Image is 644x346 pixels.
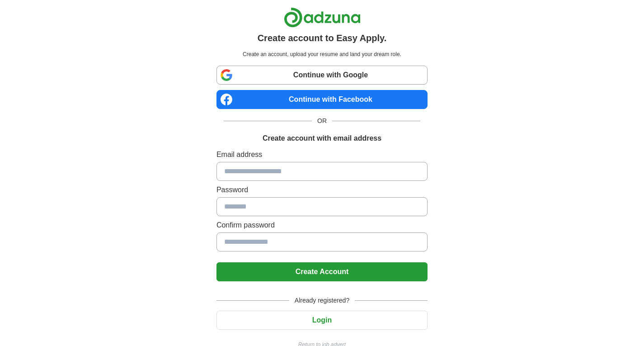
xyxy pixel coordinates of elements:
a: Continue with Facebook [216,90,428,109]
button: Create Account [216,262,428,281]
span: OR [312,116,332,126]
h1: Create account with email address [263,133,381,144]
label: Confirm password [216,220,428,231]
img: Adzuna logo [284,7,361,28]
label: Email address [216,149,428,160]
label: Password [216,185,428,195]
a: Login [216,316,428,324]
button: Login [216,311,428,330]
span: Already registered? [289,296,355,305]
h1: Create account to Easy Apply. [258,31,387,45]
a: Continue with Google [216,66,428,85]
p: Create an account, upload your resume and land your dream role. [218,50,426,58]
